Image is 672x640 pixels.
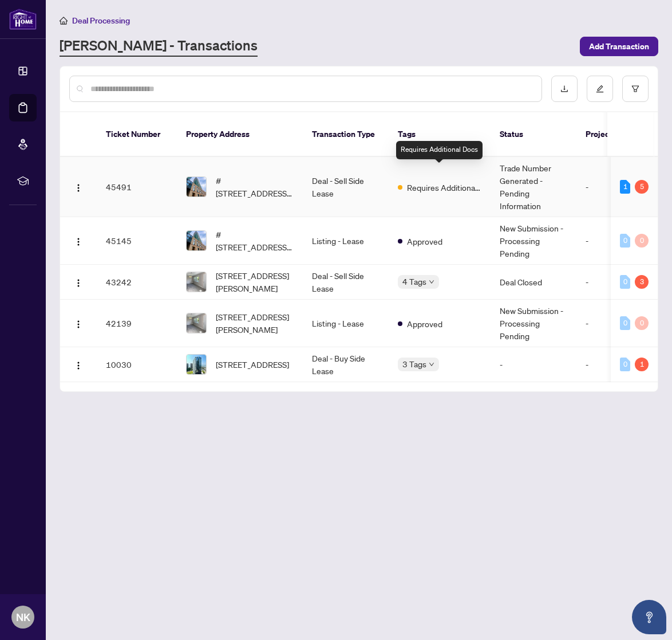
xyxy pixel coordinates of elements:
[303,157,389,217] td: Deal - Sell Side Lease
[187,231,206,250] img: thumbnail-img
[97,300,177,347] td: 42139
[589,37,649,56] span: Add Transaction
[632,600,666,634] button: Open asap
[576,112,645,157] th: Project Name
[620,180,630,194] div: 1
[187,355,206,374] img: thumbnail-img
[303,265,389,300] td: Deal - Sell Side Lease
[620,358,630,371] div: 0
[69,178,88,196] button: Logo
[389,112,491,157] th: Tags
[74,320,83,329] img: Logo
[631,85,639,93] span: filter
[407,181,481,194] span: Requires Additional Docs
[97,265,177,300] td: 43242
[576,157,645,217] td: -
[97,347,177,382] td: 10030
[580,37,658,56] button: Add Transaction
[216,228,294,253] span: #[STREET_ADDRESS][PERSON_NAME]
[187,272,206,292] img: thumbnail-img
[187,177,206,197] img: thumbnail-img
[60,17,68,25] span: home
[303,300,389,347] td: Listing - Lease
[74,278,83,288] img: Logo
[622,76,649,102] button: filter
[491,157,576,217] td: Trade Number Generated - Pending Information
[97,157,177,217] td: 45491
[429,279,434,285] span: down
[303,112,389,157] th: Transaction Type
[576,347,645,382] td: -
[74,237,83,246] img: Logo
[9,9,37,30] img: logo
[635,180,649,194] div: 5
[216,311,294,336] span: [STREET_ADDRESS][PERSON_NAME]
[551,76,578,102] button: download
[216,174,294,199] span: #[STREET_ADDRESS][PERSON_NAME]
[97,112,177,157] th: Ticket Number
[69,355,88,374] button: Logo
[74,183,83,193] img: Logo
[16,609,30,625] span: NK
[74,361,83,370] img: Logo
[620,316,630,330] div: 0
[97,217,177,265] td: 45145
[402,358,426,371] span: 3 Tags
[69,231,88,250] button: Logo
[69,314,88,332] button: Logo
[491,265,576,300] td: Deal Closed
[402,275,426,288] span: 4 Tags
[177,112,303,157] th: Property Address
[635,275,649,289] div: 3
[60,36,258,57] a: [PERSON_NAME] - Transactions
[620,275,630,289] div: 0
[407,235,442,248] span: Approved
[216,358,289,371] span: [STREET_ADDRESS]
[429,362,434,367] span: down
[491,300,576,347] td: New Submission - Processing Pending
[560,85,568,93] span: download
[187,313,206,333] img: thumbnail-img
[491,217,576,265] td: New Submission - Processing Pending
[216,269,294,295] span: [STREET_ADDRESS][PERSON_NAME]
[596,85,604,93] span: edit
[635,316,649,330] div: 0
[69,273,88,291] button: Logo
[396,141,483,159] div: Requires Additional Docs
[491,112,576,157] th: Status
[576,265,645,300] td: -
[576,300,645,347] td: -
[635,234,649,248] div: 0
[587,76,613,102] button: edit
[491,347,576,382] td: -
[303,217,389,265] td: Listing - Lease
[576,217,645,265] td: -
[303,347,389,382] td: Deal - Buy Side Lease
[620,234,630,248] div: 0
[407,317,442,330] span: Approved
[72,15,130,26] span: Deal Processing
[635,358,649,371] div: 1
